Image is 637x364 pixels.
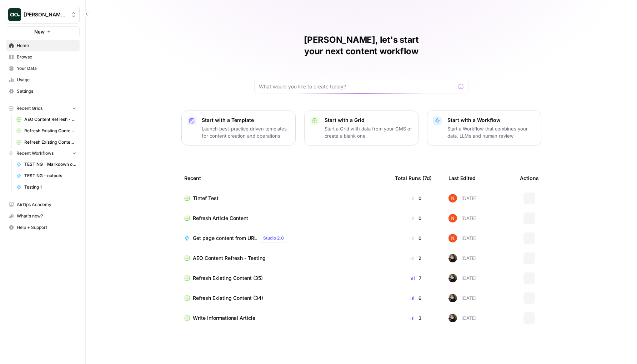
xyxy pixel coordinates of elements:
[6,26,80,37] button: New
[448,314,477,322] div: [DATE]
[184,314,383,322] a: Write Informational Article
[6,86,80,97] a: Settings
[184,215,383,222] a: Refresh Article Content
[448,274,477,282] div: [DATE]
[184,294,383,302] a: Refresh Existing Content (34)
[6,63,80,74] a: Your Data
[13,114,80,125] a: AEO Content Refresh - Testing
[13,159,80,170] a: TESTING - Markdown output
[395,275,437,282] div: 7
[184,275,383,282] a: Refresh Existing Content (35)
[448,234,457,242] img: 0zq3u6mavslg9mfedaeh1sexea8t
[181,111,296,145] button: Start with a TemplateLaunch best-practice driven templates for content creation and operations
[448,194,457,202] img: 0zq3u6mavslg9mfedaeh1sexea8t
[16,105,42,112] span: Recent Grids
[184,168,383,188] div: Recent
[6,148,80,159] button: Recent Workflows
[448,234,477,242] div: [DATE]
[24,128,76,134] span: Refresh Existing Content (35)
[325,125,412,139] p: Start a Grid with data from your CMS or create a blank one
[193,275,263,282] span: Refresh Existing Content (35)
[6,6,80,24] button: Workspace: Justina testing
[24,139,76,145] span: Refresh Existing Content (34)
[202,117,290,124] p: Start with a Template
[304,111,418,145] button: Start with a GridStart a Grid with data from your CMS or create a blank one
[24,11,67,18] span: [PERSON_NAME] testing
[395,168,432,188] div: Total Runs (7d)
[6,103,80,114] button: Recent Grids
[8,8,21,21] img: Justina testing Logo
[193,255,266,262] span: AEO Content Refresh - Testing
[193,215,248,222] span: Refresh Article Content
[448,214,477,222] div: [DATE]
[184,255,383,262] a: AEO Content Refresh - Testing
[395,314,437,322] div: 3
[427,111,541,145] button: Start with a WorkflowStart a Workflow that combines your data, LLMs and human review
[448,254,457,262] img: eoqc67reg7z2luvnwhy7wyvdqmsw
[17,65,76,72] span: Your Data
[13,170,80,181] a: TESTING - outputs
[24,116,76,123] span: AEO Content Refresh - Testing
[6,40,80,51] a: Home
[193,195,219,202] span: Tintef Test
[6,199,80,210] a: AirOps Academy
[184,195,383,202] a: Tintef Test
[263,235,284,241] span: Studio 2.0
[448,314,457,322] img: eoqc67reg7z2luvnwhy7wyvdqmsw
[259,83,455,90] input: What would you like to create today?
[17,88,76,94] span: Settings
[13,137,80,148] a: Refresh Existing Content (34)
[16,150,54,157] span: Recent Workflows
[13,125,80,137] a: Refresh Existing Content (35)
[184,234,383,242] a: Get page content from URLStudio 2.0
[395,215,437,222] div: 0
[395,235,437,242] div: 0
[6,210,80,222] button: What's new?
[193,235,257,242] span: Get page content from URL
[448,254,477,262] div: [DATE]
[395,294,437,302] div: 6
[34,28,45,35] span: New
[448,294,457,302] img: eoqc67reg7z2luvnwhy7wyvdqmsw
[254,34,468,57] h1: [PERSON_NAME], let's start your next content workflow
[447,125,535,139] p: Start a Workflow that combines your data, LLMs and human review
[448,194,477,202] div: [DATE]
[325,117,412,124] p: Start with a Grid
[17,224,76,231] span: Help + Support
[6,222,80,233] button: Help + Support
[448,294,477,302] div: [DATE]
[448,168,476,188] div: Last Edited
[17,54,76,60] span: Browse
[395,255,437,262] div: 2
[6,74,80,86] a: Usage
[6,51,80,63] a: Browse
[202,125,290,139] p: Launch best-practice driven templates for content creation and operations
[24,161,76,168] span: TESTING - Markdown output
[17,201,76,208] span: AirOps Academy
[520,168,539,188] div: Actions
[17,42,76,49] span: Home
[447,117,535,124] p: Start with a Workflow
[193,294,263,302] span: Refresh Existing Content (34)
[13,181,80,193] a: Testing 1
[24,184,76,190] span: Testing 1
[17,77,76,83] span: Usage
[448,214,457,222] img: 0zq3u6mavslg9mfedaeh1sexea8t
[395,195,437,202] div: 0
[24,173,76,179] span: TESTING - outputs
[6,211,79,221] div: What's new?
[193,314,255,322] span: Write Informational Article
[448,274,457,282] img: eoqc67reg7z2luvnwhy7wyvdqmsw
